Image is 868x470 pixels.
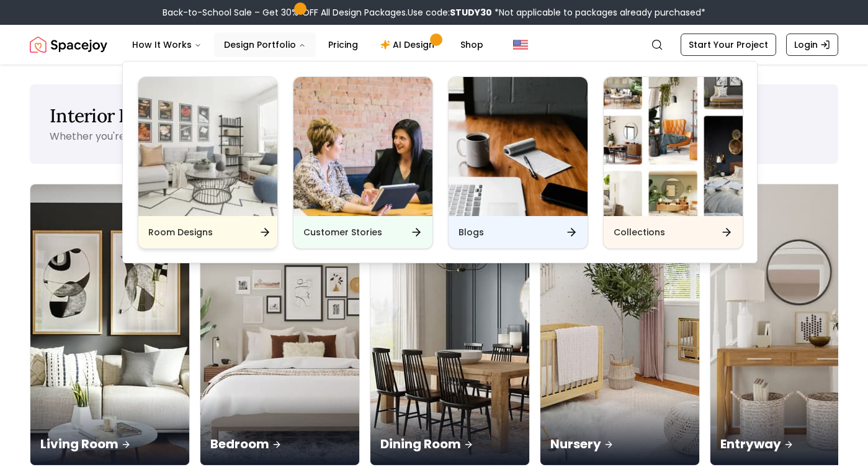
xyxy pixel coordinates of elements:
[50,129,667,143] p: Whether you're starting from scratch or refreshing a room, finding the right interior design idea...
[293,77,432,216] img: Customer Stories
[681,34,776,56] a: Start Your Project
[370,184,530,466] a: Dining RoomDining Room
[122,32,212,57] button: How It Works
[370,184,529,465] img: Dining Room
[214,32,316,57] button: Design Portfolio
[30,184,190,466] a: Living RoomLiving Room
[370,32,448,57] a: AI Design
[138,77,277,216] img: Room Designs
[408,6,492,19] span: Use code:
[163,6,705,19] div: Back-to-School Sale – Get 30% OFF All Design Packages.
[492,6,705,19] span: *Not applicable to packages already purchased*
[30,184,189,465] img: Living Room
[210,435,349,453] p: Bedroom
[200,184,360,466] a: BedroomBedroom
[604,77,743,216] img: Collections
[540,184,700,466] a: NurseryNursery
[459,226,484,238] h6: Blogs
[30,25,838,65] nav: Global
[148,226,213,238] h6: Room Designs
[200,184,359,465] img: Bedroom
[448,76,588,249] a: BlogsBlogs
[123,61,758,264] div: Design Portfolio
[50,104,818,127] h1: Interior Design Ideas for Every Space in Your Home
[30,32,107,57] a: Spacejoy
[450,32,493,57] a: Shop
[303,226,382,238] h6: Customer Stories
[449,77,588,216] img: Blogs
[540,184,699,465] img: Nursery
[550,435,689,453] p: Nursery
[450,6,492,19] b: STUDY30
[513,37,528,52] img: United States
[122,32,493,57] nav: Main
[40,435,179,453] p: Living Room
[614,226,665,238] h6: Collections
[293,76,433,249] a: Customer StoriesCustomer Stories
[318,32,368,57] a: Pricing
[720,435,859,453] p: Entryway
[603,76,743,249] a: CollectionsCollections
[30,32,107,57] img: Spacejoy Logo
[138,76,278,249] a: Room DesignsRoom Designs
[380,435,519,453] p: Dining Room
[786,34,838,56] a: Login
